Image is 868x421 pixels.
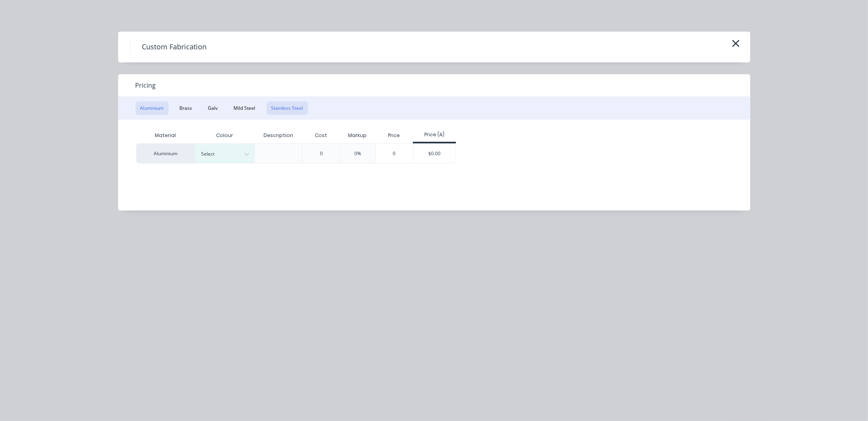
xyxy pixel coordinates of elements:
[195,128,254,143] div: Colour
[354,150,361,157] div: 0%
[376,144,413,163] div: 0
[136,128,195,143] div: Material
[136,143,195,164] div: Aluminium
[203,101,223,115] button: Galv
[136,81,156,90] span: Pricing
[413,144,456,163] div: $0.00
[320,150,323,157] div: 0
[375,128,413,143] div: Price
[257,126,299,145] div: Description
[229,101,260,115] button: Mild Steel
[175,101,197,115] button: Brass
[130,39,219,55] h4: Custom Fabrication
[302,128,340,143] div: Cost
[136,101,169,115] button: Aluminium
[267,101,308,115] button: Stainless Steel
[413,131,456,138] div: Price (A)
[340,128,375,143] div: Markup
